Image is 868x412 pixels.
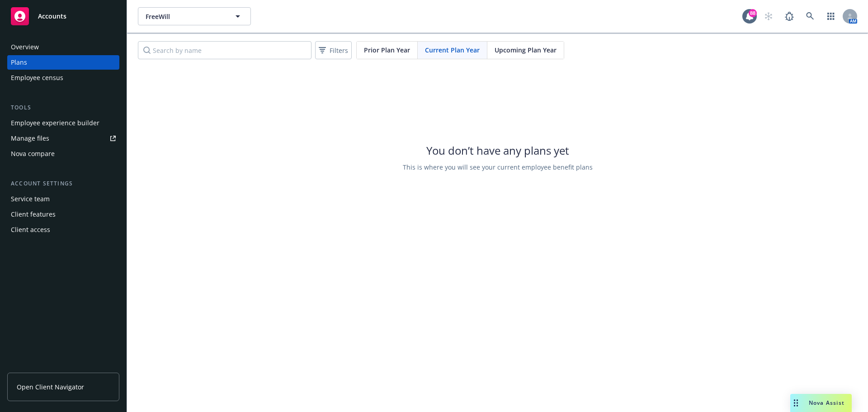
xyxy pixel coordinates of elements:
span: Upcoming Plan Year [495,45,557,55]
button: Nova Assist [790,394,852,412]
div: Client features [11,207,56,222]
span: Filters [317,44,350,57]
span: This is where you will see your current employee benefit plans [403,162,593,172]
a: Overview [7,40,119,54]
span: Nova Assist [809,399,844,407]
span: Prior Plan Year [364,45,410,55]
a: Manage files [7,131,119,146]
a: Report a Bug [780,7,798,25]
div: Tools [7,103,119,112]
span: Filters [330,46,348,55]
a: Employee census [7,71,119,85]
a: Employee experience builder [7,116,119,130]
span: Accounts [38,13,66,20]
a: Client features [7,207,119,222]
a: Search [801,7,819,25]
a: Accounts [7,4,119,29]
a: Client access [7,223,119,237]
a: Service team [7,192,119,206]
div: Nova compare [11,147,55,161]
div: Plans [11,55,27,70]
a: Switch app [822,7,840,25]
div: Employee experience builder [11,116,99,130]
div: Service team [11,192,50,206]
span: Current Plan Year [425,45,480,55]
div: Overview [11,40,39,54]
span: You don’t have any plans yet [426,143,569,158]
div: Client access [11,223,50,237]
button: Filters [315,41,352,59]
a: Plans [7,55,119,70]
span: FreeWill [146,12,224,21]
input: Search by name [138,41,311,59]
a: Nova compare [7,147,119,161]
div: Account settings [7,179,119,188]
div: Drag to move [790,394,802,412]
button: FreeWill [138,7,251,25]
div: Manage files [11,131,49,146]
div: Employee census [11,71,63,85]
a: Start snowing [759,7,778,25]
span: Open Client Navigator [17,382,84,392]
div: 88 [749,9,757,17]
